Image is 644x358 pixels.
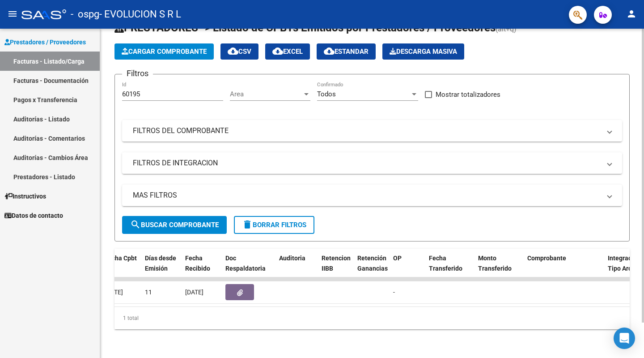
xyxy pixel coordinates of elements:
[608,254,644,272] span: Integracion Tipo Archivo
[317,43,376,60] button: Estandar
[242,219,253,230] mat-icon: delete
[101,249,141,288] datatable-header-cell: Fecha Cpbt
[99,4,181,24] span: - EVOLUCION S R L
[324,47,369,56] span: Estandar
[222,249,275,288] datatable-header-cell: Doc Respaldatoria
[228,47,251,56] span: CSV
[234,216,314,234] button: Borrar Filtros
[130,219,141,230] mat-icon: search
[4,211,63,220] span: Datos de contacto
[4,191,46,201] span: Instructivos
[225,254,266,272] span: Doc Respaldatoria
[141,249,182,288] datatable-header-cell: Días desde Emisión
[425,249,475,288] datatable-header-cell: Fecha Transferido
[7,9,18,19] mat-icon: menu
[133,190,601,200] mat-panel-title: MAS FILTROS
[228,46,238,56] mat-icon: cloud_download
[354,249,390,288] datatable-header-cell: Retención Ganancias
[318,249,354,288] datatable-header-cell: Retencion IIBB
[105,254,137,262] span: Fecha Cpbt
[324,46,335,56] mat-icon: cloud_download
[114,307,630,329] div: 1 total
[436,89,500,100] span: Mostrar totalizadores
[475,249,524,288] datatable-header-cell: Monto Transferido
[122,67,153,80] h3: Filtros
[279,254,305,262] span: Auditoria
[71,4,99,24] span: - ospg
[429,254,462,272] span: Fecha Transferido
[496,25,517,33] span: (alt+q)
[265,43,310,60] button: EXCEL
[122,152,622,174] mat-expansion-panel-header: FILTROS DE INTEGRACION
[182,249,222,288] datatable-header-cell: Fecha Recibido
[390,47,457,56] span: Descarga Masiva
[382,43,464,60] app-download-masive: Descarga masiva de comprobantes (adjuntos)
[4,37,86,47] span: Prestadores / Proveedores
[220,43,258,60] button: CSV
[524,249,604,288] datatable-header-cell: Comprobante
[230,90,302,98] span: Area
[145,254,176,272] span: Días desde Emisión
[393,289,395,296] span: -
[272,46,283,56] mat-icon: cloud_download
[130,221,219,229] span: Buscar Comprobante
[185,289,203,296] span: [DATE]
[133,126,601,136] mat-panel-title: FILTROS DEL COMPROBANTE
[122,185,622,206] mat-expansion-panel-header: MAS FILTROS
[317,90,336,98] span: Todos
[626,9,637,19] mat-icon: person
[242,221,306,229] span: Borrar Filtros
[614,328,635,349] div: Open Intercom Messenger
[393,254,402,262] span: OP
[133,158,601,168] mat-panel-title: FILTROS DE INTEGRACION
[275,249,318,288] datatable-header-cell: Auditoria
[382,43,464,60] button: Descarga Masiva
[478,254,512,272] span: Monto Transferido
[122,120,622,142] mat-expansion-panel-header: FILTROS DEL COMPROBANTE
[272,47,303,56] span: EXCEL
[357,254,388,272] span: Retención Ganancias
[322,254,351,272] span: Retencion IIBB
[122,216,227,234] button: Buscar Comprobante
[122,47,207,56] span: Cargar Comprobante
[185,254,210,272] span: Fecha Recibido
[145,289,152,296] span: 11
[114,43,214,60] button: Cargar Comprobante
[390,249,425,288] datatable-header-cell: OP
[527,254,566,262] span: Comprobante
